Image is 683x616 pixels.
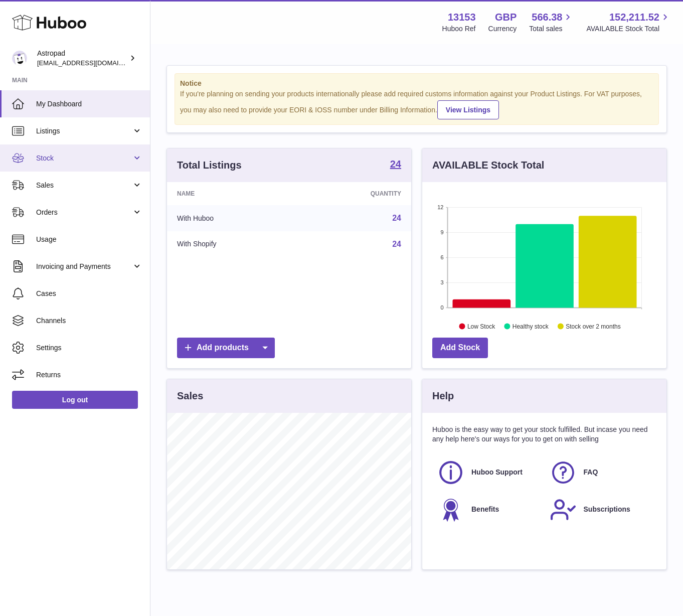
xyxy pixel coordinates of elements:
span: AVAILABLE Stock Total [586,24,671,34]
th: Quantity [299,182,411,205]
h3: Total Listings [177,159,242,172]
text: 3 [440,279,443,285]
a: 24 [390,159,401,171]
strong: 13153 [448,11,476,24]
text: Stock over 2 months [566,323,620,330]
a: Log out [12,391,138,409]
span: Cases [36,289,142,298]
a: Benefits [437,496,540,523]
span: Listings [36,126,132,136]
text: 0 [440,304,443,311]
div: Huboo Ref [442,24,476,34]
a: Add Stock [432,338,488,358]
a: 24 [392,214,401,222]
a: 566.38 Total sales [529,11,574,34]
span: Usage [36,235,142,244]
a: Add products [177,338,275,358]
text: Low Stock [467,323,495,330]
span: Huboo Support [471,468,523,477]
text: 6 [440,254,443,260]
a: 152,211.52 AVAILABLE Stock Total [586,11,671,34]
a: Subscriptions [550,496,652,523]
span: Settings [36,343,142,353]
span: Returns [36,370,142,380]
span: Channels [36,316,142,326]
div: Astropad [37,49,127,68]
strong: GBP [495,11,517,24]
h3: Sales [177,389,203,403]
a: 24 [392,240,401,248]
span: Benefits [471,505,499,514]
span: My Dashboard [36,99,142,109]
td: With Huboo [167,205,299,231]
span: Invoicing and Payments [36,262,132,271]
strong: Notice [180,79,653,88]
div: Currency [488,24,517,34]
strong: 24 [390,159,401,169]
div: If you're planning on sending your products internationally please add required customs informati... [180,89,653,119]
p: Huboo is the easy way to get your stock fulfilled. But incase you need any help here's our ways f... [432,425,656,444]
span: Subscriptions [584,505,630,514]
span: FAQ [584,468,598,477]
th: Name [167,182,299,205]
span: Stock [36,153,132,163]
a: View Listings [437,100,499,119]
a: FAQ [550,459,652,486]
span: [EMAIL_ADDRESS][DOMAIN_NAME] [37,59,147,67]
text: 9 [440,229,443,235]
text: Healthy stock [513,323,549,330]
span: Total sales [529,24,574,34]
span: Sales [36,181,132,190]
span: 566.38 [532,11,562,24]
text: 12 [437,204,443,210]
span: 152,211.52 [609,11,659,24]
h3: AVAILABLE Stock Total [432,159,544,172]
span: Orders [36,208,132,217]
a: Huboo Support [437,459,540,486]
img: matt@astropad.com [12,51,27,66]
td: With Shopify [167,231,299,257]
h3: Help [432,389,454,403]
